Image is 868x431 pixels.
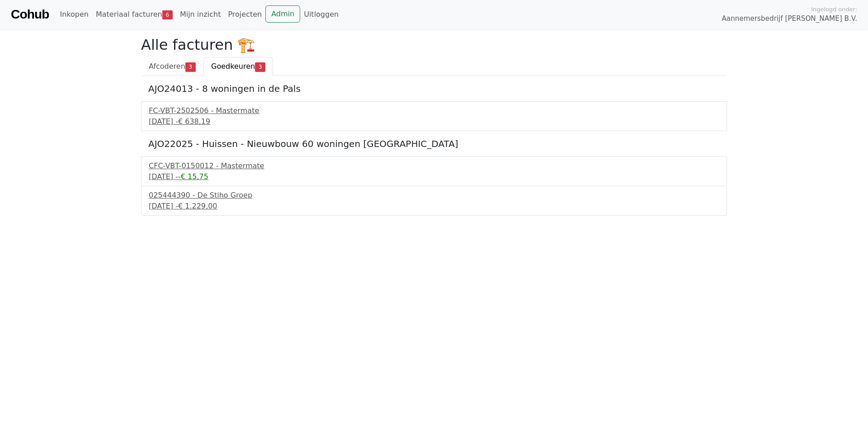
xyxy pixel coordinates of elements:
[149,105,719,116] div: FC-VBT-2502506 - Mastermate
[149,161,719,171] div: CFC-VBT-0150012 - Mastermate
[211,62,255,71] span: Goedkeuren
[149,62,185,71] span: Afcoderen
[149,105,719,127] a: FC-VBT-2502506 - Mastermate[DATE] -€ 638,19
[178,202,217,210] span: € 1.229,00
[141,57,203,76] a: Afcoderen3
[255,62,265,71] span: 3
[149,171,719,182] div: [DATE] -
[185,62,196,71] span: 3
[148,138,720,149] h5: AJO22025 - Huissen - Nieuwbouw 60 woningen [GEOGRAPHIC_DATA]
[149,201,719,212] div: [DATE] -
[149,190,719,201] div: 025444390 - De Stiho Groep
[811,5,857,14] span: Ingelogd onder:
[141,36,727,53] h2: Alle facturen 🏗️
[265,5,300,23] a: Admin
[176,5,225,24] a: Mijn inzicht
[148,83,720,94] h5: AJO24013 - 8 woningen in de Pals
[178,117,210,126] span: € 638,19
[149,116,719,127] div: [DATE] -
[178,172,208,181] span: -€ 15,75
[162,10,173,19] span: 6
[149,190,719,212] a: 025444390 - De Stiho Groep[DATE] -€ 1.229,00
[224,5,265,24] a: Projecten
[203,57,273,76] a: Goedkeuren3
[11,4,49,25] a: Cohub
[92,5,176,24] a: Materiaal facturen6
[300,5,342,24] a: Uitloggen
[149,161,719,182] a: CFC-VBT-0150012 - Mastermate[DATE] --€ 15,75
[56,5,92,24] a: Inkopen
[722,14,857,24] span: Aannemersbedrijf [PERSON_NAME] B.V.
